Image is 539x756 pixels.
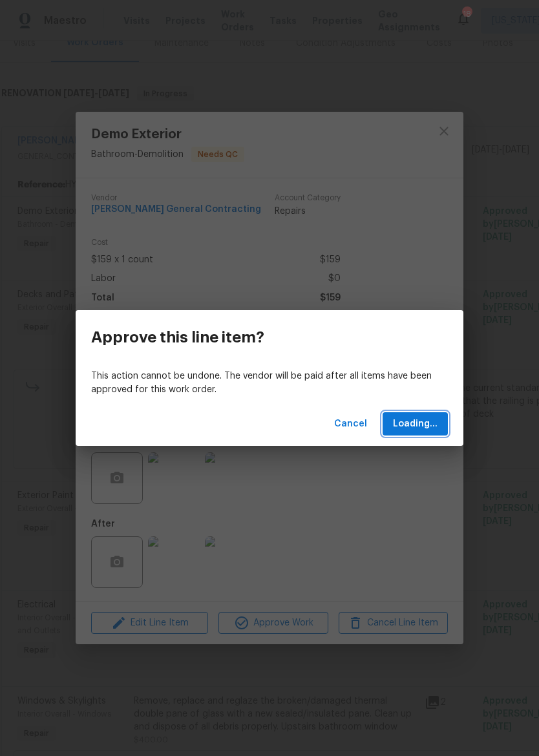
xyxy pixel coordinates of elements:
button: Cancel [329,412,372,436]
button: Loading... [383,412,448,436]
p: This action cannot be undone. The vendor will be paid after all items have been approved for this... [91,370,448,397]
h3: Approve this line item? [91,328,264,346]
span: Cancel [334,416,367,432]
span: Loading... [393,416,438,432]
